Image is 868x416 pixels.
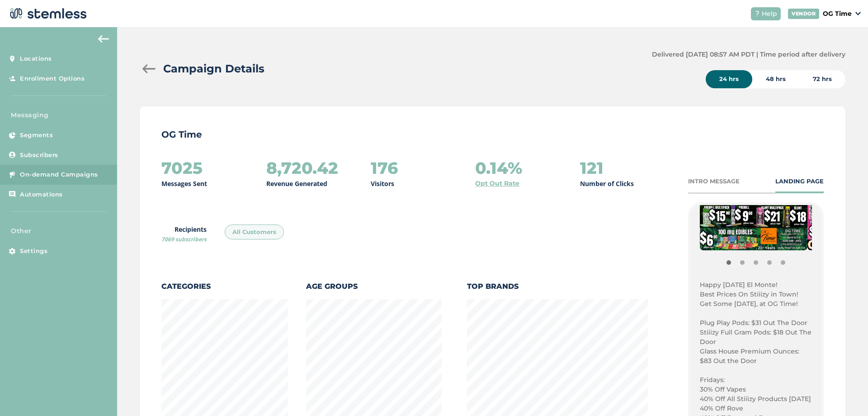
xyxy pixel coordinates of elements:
[823,9,852,19] p: OG Time
[755,11,760,16] img: icon-help-white-03924b79.svg
[266,159,338,177] h2: 8,720.42
[688,177,740,186] div: INTRO MESSAGE
[700,394,812,404] p: 40% Off All Stiiizy Products [DATE]
[475,179,519,188] a: Opt Out Rate
[98,35,109,43] img: icon-arrow-back-accent-c549486e.svg
[225,225,284,240] div: All Customers
[161,128,824,141] p: OG Time
[652,50,845,59] label: Delivered [DATE] 08:57 AM PDT | Time period after delivery
[722,256,736,269] button: Item 0
[161,179,207,188] p: Messages Sent
[700,299,812,309] p: Get Some [DATE], at OG Time!
[20,247,47,256] span: Settings
[20,190,63,199] span: Automations
[700,404,812,413] p: 40% Off Rove
[736,256,749,269] button: Item 1
[371,159,398,177] h2: 176
[20,170,98,179] span: On-demand Campaigns
[20,54,52,63] span: Locations
[700,328,812,347] p: Stiiizy Full Gram Pods: $18 Out The Door
[799,70,845,88] div: 72 hrs
[788,9,819,19] div: VENDOR
[161,281,288,292] label: Categories
[776,256,790,269] button: Item 4
[700,385,812,394] p: 30% Off Vapes
[161,235,207,243] span: 7069 subscribers
[706,70,752,88] div: 24 hrs
[775,177,824,186] div: LANDING PAGE
[161,159,203,177] h2: 7025
[266,179,327,188] p: Revenue Generated
[752,70,799,88] div: 48 hrs
[7,5,87,23] img: logo-dark-0685b13c.svg
[749,256,763,269] button: Item 2
[306,281,442,292] label: Age Groups
[823,373,868,416] iframe: Chat Widget
[700,280,812,290] p: Happy [DATE] El Monte!
[763,256,776,269] button: Item 3
[163,61,264,77] h2: Campaign Details
[467,281,648,292] label: Top Brands
[20,131,53,140] span: Segments
[762,9,777,19] span: Help
[580,159,604,177] h2: 121
[371,179,394,188] p: Visitors
[580,179,634,188] p: Number of Clicks
[855,12,861,15] img: icon_down-arrow-small-66adaf34.svg
[161,225,207,244] label: Recipients
[700,318,812,328] p: Plug Play Pods: $31 Out The Door
[20,151,58,160] span: Subscribers
[700,347,812,366] p: Glass House Premium Ounces: $83 Out the Door
[20,74,85,83] span: Enrollment Options
[700,290,812,299] p: Best Prices On Stiiizy in Town!
[700,375,812,385] p: Fridays:
[475,159,522,177] h2: 0.14%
